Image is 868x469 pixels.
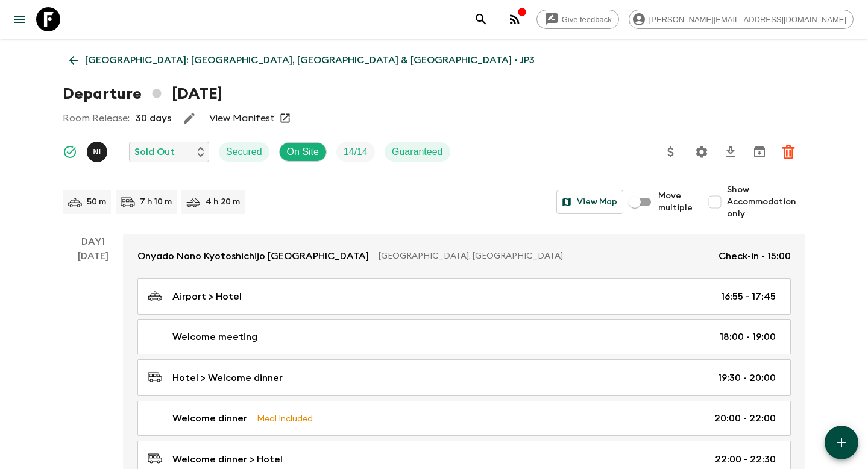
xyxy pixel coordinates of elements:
p: Hotel > Welcome dinner [172,371,283,385]
p: Airport > Hotel [172,289,242,304]
button: NI [87,142,110,162]
p: 19:30 - 20:00 [718,371,776,385]
p: Welcome dinner [172,411,247,426]
a: Hotel > Welcome dinner19:30 - 20:00 [137,359,791,396]
a: [GEOGRAPHIC_DATA]: [GEOGRAPHIC_DATA], [GEOGRAPHIC_DATA] & [GEOGRAPHIC_DATA] • JP3 [63,48,541,72]
h1: Departure [DATE] [63,82,222,106]
button: Archive (Completed, Cancelled or Unsynced Departures only) [747,140,772,164]
p: Welcome meeting [172,330,257,344]
p: 14 / 14 [344,145,368,159]
p: Welcome dinner > Hotel [172,452,283,467]
p: [GEOGRAPHIC_DATA]: [GEOGRAPHIC_DATA], [GEOGRAPHIC_DATA] & [GEOGRAPHIC_DATA] • JP3 [85,53,535,68]
p: Room Release: [63,111,130,125]
button: View Map [556,190,623,214]
p: [GEOGRAPHIC_DATA], [GEOGRAPHIC_DATA] [379,250,709,262]
a: Airport > Hotel16:55 - 17:45 [137,278,791,315]
p: 22:00 - 22:30 [715,452,776,467]
p: Day 1 [63,234,123,249]
button: Delete [776,140,800,164]
p: 50 m [87,196,106,208]
p: Secured [226,145,262,159]
button: Settings [690,140,714,164]
p: Onyado Nono Kyotoshichijo [GEOGRAPHIC_DATA] [137,249,369,263]
svg: Synced Successfully [63,145,77,159]
p: 30 days [136,111,171,125]
p: On Site [287,145,319,159]
p: N I [93,147,101,157]
p: 4 h 20 m [206,196,240,208]
a: Welcome dinnerMeal Included20:00 - 22:00 [137,401,791,436]
button: Update Price, Early Bird Discount and Costs [659,140,683,164]
p: 16:55 - 17:45 [721,289,776,304]
a: Give feedback [536,10,619,29]
p: Meal Included [257,412,313,425]
span: Give feedback [555,15,618,24]
span: Show Accommodation only [727,184,805,220]
button: search adventures [469,7,493,31]
p: 7 h 10 m [140,196,172,208]
a: Onyado Nono Kyotoshichijo [GEOGRAPHIC_DATA][GEOGRAPHIC_DATA], [GEOGRAPHIC_DATA]Check-in - 15:00 [123,234,805,278]
p: Guaranteed [392,145,443,159]
span: [PERSON_NAME][EMAIL_ADDRESS][DOMAIN_NAME] [643,15,853,24]
button: Download CSV [719,140,743,164]
div: Trip Fill [336,142,375,162]
p: 20:00 - 22:00 [714,411,776,426]
span: Move multiple [658,190,693,214]
div: On Site [279,142,327,162]
a: Welcome meeting18:00 - 19:00 [137,319,791,354]
button: menu [7,7,31,31]
div: Secured [219,142,269,162]
p: Sold Out [134,145,175,159]
a: View Manifest [209,112,275,124]
p: Check-in - 15:00 [719,249,791,263]
p: 18:00 - 19:00 [720,330,776,344]
div: [PERSON_NAME][EMAIL_ADDRESS][DOMAIN_NAME] [629,10,854,29]
span: Naoya Ishida [87,145,110,155]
